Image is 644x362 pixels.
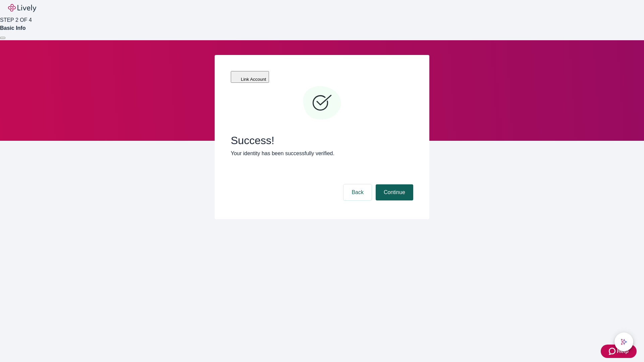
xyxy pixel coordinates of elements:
[617,347,629,355] span: Help
[8,4,36,12] img: Lively
[302,83,342,123] svg: Checkmark icon
[231,134,413,147] span: Success!
[601,345,637,358] button: Zendesk support iconHelp
[614,333,633,351] button: chat
[343,184,372,200] button: Back
[376,184,413,200] button: Continue
[231,149,413,158] p: Your identity has been successfully verified.
[621,339,627,345] svg: Lively AI Assistant
[231,71,269,83] button: Link Account
[609,347,617,355] svg: Zendesk support icon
